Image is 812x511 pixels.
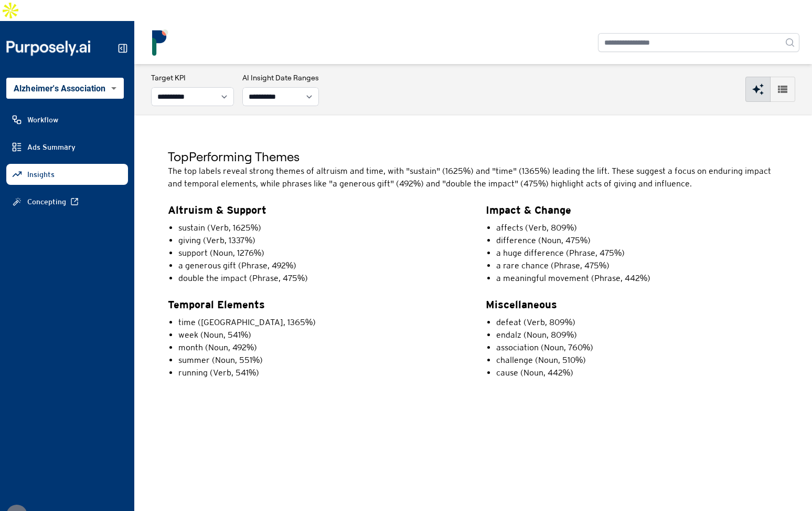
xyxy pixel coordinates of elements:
span: Workflow [27,114,58,125]
li: time ([GEOGRAPHIC_DATA], 1365%) [178,316,461,329]
li: challenge (Noun, 510%) [496,354,778,367]
li: affects (Verb, 809%) [496,222,778,234]
strong: Temporal Elements [168,298,265,310]
li: association (Noun, 760%) [496,341,778,354]
li: defeat (Verb, 809%) [496,316,778,329]
h3: AI Insight Date Ranges [242,72,319,83]
li: month (Noun, 492%) [178,341,461,354]
img: logo [147,29,173,56]
p: The top labels reveal strong themes of altruism and time, with "sustain" (1625%) and "time" (1365... [168,165,778,190]
li: difference (Noun, 475%) [496,234,778,247]
li: summer (Noun, 551%) [178,354,461,367]
li: a rare chance (Phrase, 475%) [496,259,778,272]
a: Insights [6,164,128,185]
li: giving (Verb, 1337%) [178,234,461,247]
span: Concepting [27,196,66,207]
strong: Impact & Change [486,204,571,216]
li: a generous gift (Phrase, 492%) [178,259,461,272]
li: endalz (Noun, 809%) [496,329,778,341]
li: support (Noun, 1276%) [178,247,461,259]
h3: Target KPI [151,72,234,83]
a: Workflow [6,109,128,130]
strong: Altruism & Support [168,204,266,216]
span: Insights [27,169,55,180]
li: double the impact (Phrase, 475%) [178,272,461,285]
li: week (Noun, 541%) [178,329,461,341]
li: cause (Noun, 442%) [496,367,778,379]
h5: Top Performing Themes [168,148,778,165]
a: Concepting [6,191,128,212]
li: running (Verb, 541%) [178,367,461,379]
li: a meaningful movement (Phrase, 442%) [496,272,778,285]
div: Alzheimer's Association [6,78,124,99]
span: Ads Summary [27,142,76,152]
strong: Miscellaneous [486,298,557,310]
li: a huge difference (Phrase, 475%) [496,247,778,259]
a: Ads Summary [6,137,128,158]
li: sustain (Verb, 1625%) [178,222,461,234]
